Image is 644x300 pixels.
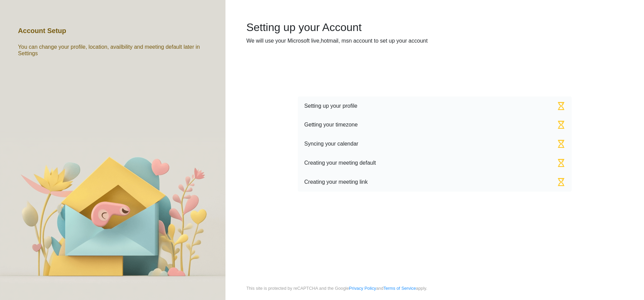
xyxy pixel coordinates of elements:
h2: Setting up your Account [246,21,623,34]
h5: Account Setup [18,27,66,35]
a: Privacy Policy [349,286,376,291]
a: Terms of Service [383,286,416,291]
small: This site is protected by reCAPTCHA and the Google and apply. [246,285,427,300]
div: We will use your Microsoft live,hotmail, msn account to set up your account [246,37,623,45]
td: Setting up your profile [298,96,489,116]
td: Creating your meeting link [298,172,489,192]
td: Syncing your calendar [298,134,489,153]
td: Getting your timezone [298,116,489,135]
h6: You can change your profile, location, availbility and meeting default later in Settings [18,44,207,57]
td: Creating your meeting default [298,153,489,172]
